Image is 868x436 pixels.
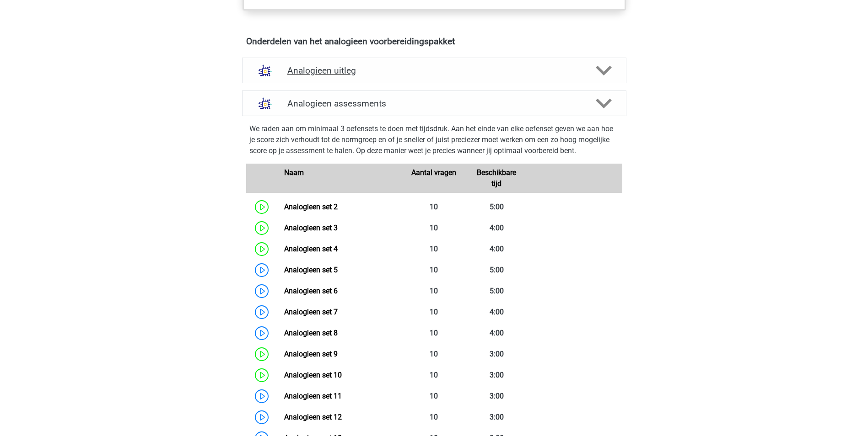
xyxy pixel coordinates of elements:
img: analogieen uitleg [253,59,277,82]
a: Analogieen set 2 [284,202,338,211]
a: Analogieen set 10 [284,371,342,379]
a: Analogieen set 12 [284,413,342,421]
p: We raden aan om minimaal 3 oefensets te doen met tijdsdruk. Aan het einde van elke oefenset geven... [249,123,619,156]
a: Analogieen set 4 [284,245,338,253]
div: Beschikbare tijd [465,167,528,189]
a: assessments Analogieen assessments [238,90,630,116]
div: Aantal vragen [403,167,465,189]
h4: Onderdelen van het analogieen voorbereidingspakket [246,36,622,47]
a: Analogieen set 9 [284,350,338,358]
h4: Analogieen assessments [287,98,581,109]
img: analogieen assessments [253,92,277,115]
a: Analogieen set 3 [284,223,338,232]
h4: Analogieen uitleg [287,65,581,76]
a: Analogieen set 7 [284,308,338,316]
a: Analogieen set 8 [284,329,338,337]
a: uitleg Analogieen uitleg [238,58,630,83]
div: Naam [277,167,403,189]
a: Analogieen set 11 [284,392,342,400]
a: Analogieen set 6 [284,287,338,295]
a: Analogieen set 5 [284,266,338,274]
